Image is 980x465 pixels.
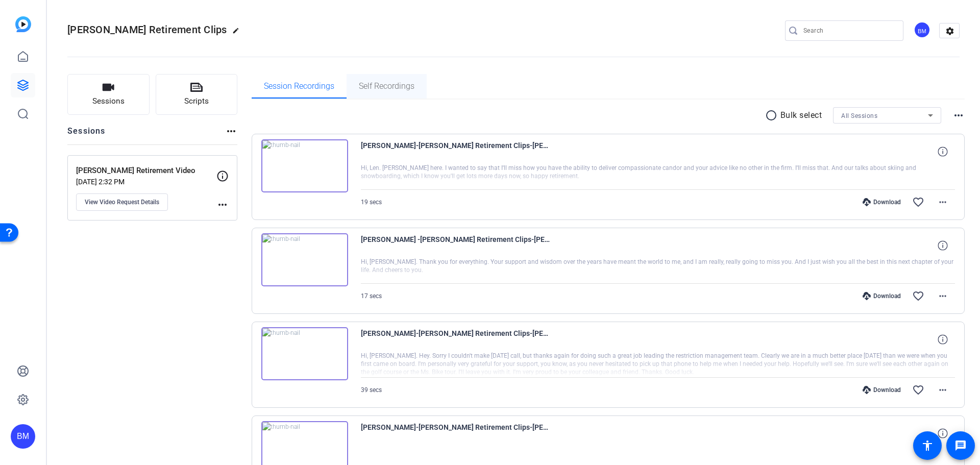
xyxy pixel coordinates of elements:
[261,327,348,380] img: thumb-nail
[780,109,822,121] p: Bulk select
[225,125,237,137] mat-icon: more_horiz
[921,439,934,452] mat-icon: accessibility
[156,74,238,115] button: Scripts
[803,25,895,37] input: Search
[937,384,949,396] mat-icon: more_horiz
[85,198,159,206] span: View Video Request Details
[765,109,780,121] mat-icon: radio_button_unchecked
[67,23,227,36] span: [PERSON_NAME] Retirement Clips
[361,327,550,352] span: [PERSON_NAME]-[PERSON_NAME] Retirement Clips-[PERSON_NAME] Retirement Video-1758229161521-webcam
[912,196,924,208] mat-icon: favorite_border
[67,74,150,115] button: Sessions
[359,82,414,90] span: Self Recordings
[857,386,906,394] div: Download
[261,233,348,286] img: thumb-nail
[914,21,932,39] ngx-avatar: Brandon Murray
[11,424,35,449] div: BM
[857,292,906,300] div: Download
[216,199,229,211] mat-icon: more_horiz
[361,139,550,164] span: [PERSON_NAME]-[PERSON_NAME] Retirement Clips-[PERSON_NAME] Retirement Video-1758234401297-webcam
[940,23,960,39] mat-icon: settings
[841,112,877,119] span: All Sessions
[76,165,216,177] p: [PERSON_NAME] Retirement Video
[912,384,924,396] mat-icon: favorite_border
[914,21,930,38] div: BM
[361,292,382,300] span: 17 secs
[184,95,209,107] span: Scripts
[361,421,550,446] span: [PERSON_NAME]-[PERSON_NAME] Retirement Clips-[PERSON_NAME] Retirement Video-1758228812589-webcam
[857,198,906,206] div: Download
[361,199,382,206] span: 19 secs
[264,82,334,90] span: Session Recordings
[261,139,348,192] img: thumb-nail
[937,290,949,302] mat-icon: more_horiz
[937,196,949,208] mat-icon: more_horiz
[15,16,31,32] img: blue-gradient.svg
[232,27,244,39] mat-icon: edit
[952,109,965,121] mat-icon: more_horiz
[912,290,924,302] mat-icon: favorite_border
[954,439,967,452] mat-icon: message
[92,95,125,107] span: Sessions
[361,386,382,394] span: 39 secs
[76,178,216,186] p: [DATE] 2:32 PM
[76,193,168,211] button: View Video Request Details
[67,125,106,144] h2: Sessions
[361,233,550,258] span: [PERSON_NAME] -[PERSON_NAME] Retirement Clips-[PERSON_NAME] Retirement Video-1758229308435-webcam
